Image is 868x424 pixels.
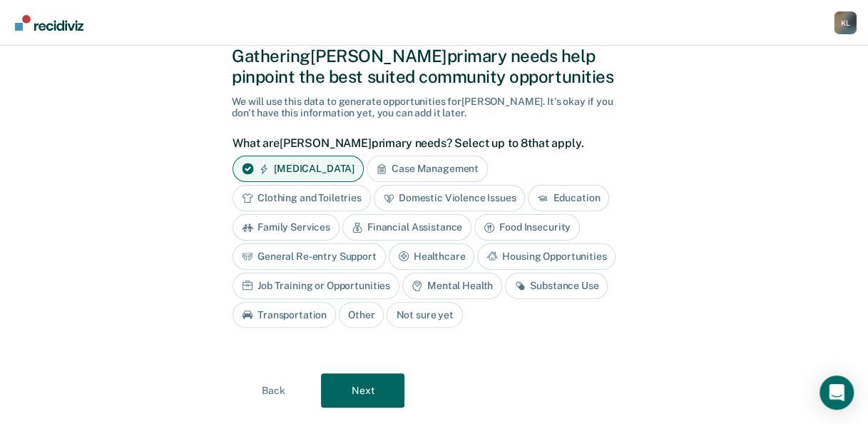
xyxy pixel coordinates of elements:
div: Transportation [233,302,336,328]
div: We will use this data to generate opportunities for [PERSON_NAME] . It's okay if you don't have t... [232,96,636,120]
div: Housing Opportunities [477,243,616,270]
label: What are [PERSON_NAME] primary needs? Select up to 8 that apply. [233,136,628,150]
div: K L [834,11,857,34]
div: Gathering [PERSON_NAME] primary needs help pinpoint the best suited community opportunities [232,46,636,87]
div: General Re-entry Support [233,243,386,270]
button: Profile dropdown button [834,11,857,34]
div: Financial Assistance [342,214,471,241]
div: Open Intercom Messenger [820,375,854,410]
div: Domestic Violence Issues [374,185,526,211]
div: Family Services [233,214,339,241]
div: Other [339,302,384,328]
button: Next [321,373,404,408]
div: Education [528,185,609,211]
button: Back [232,373,315,408]
div: Healthcare [389,243,475,270]
div: [MEDICAL_DATA] [233,156,364,182]
div: Substance Use [505,273,608,299]
div: Not sure yet [387,302,462,328]
div: Food Insecurity [474,214,580,241]
div: Mental Health [402,273,502,299]
div: Clothing and Toiletries [233,185,371,211]
img: Recidiviz [15,15,83,31]
div: Job Training or Opportunities [233,273,399,299]
div: Case Management [367,156,488,182]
